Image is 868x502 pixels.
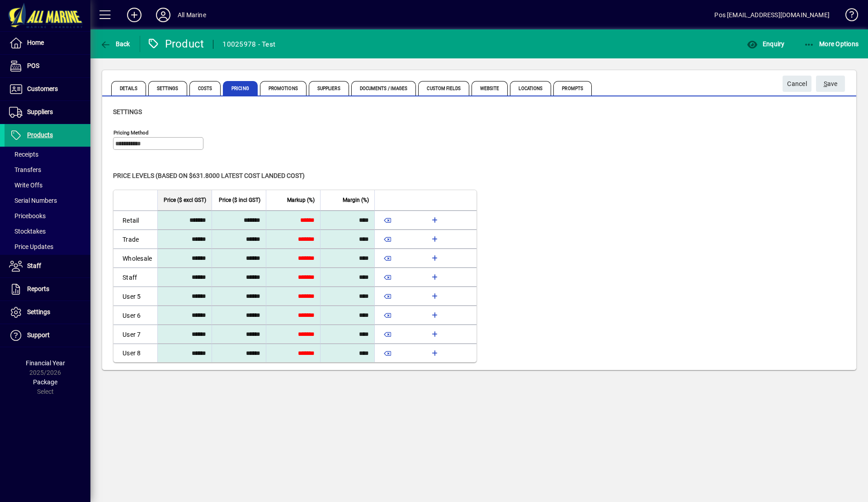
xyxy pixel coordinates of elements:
[113,249,157,268] td: Wholesale
[113,268,157,287] td: Staff
[5,239,90,254] a: Price Updates
[351,81,416,96] span: Documents / Images
[5,208,90,224] a: Pricebooks
[5,147,90,162] a: Receipts
[9,212,46,220] span: Pricebooks
[113,108,142,115] span: Settings
[714,8,830,22] div: Pos [EMAIL_ADDRESS][DOMAIN_NAME]
[824,76,838,91] span: ave
[5,101,90,124] a: Suppliers
[9,182,42,189] span: Write Offs
[27,62,39,69] span: POS
[804,40,859,48] span: More Options
[113,287,157,306] td: User 5
[553,81,592,96] span: Prompts
[343,195,369,205] span: Margin (%)
[839,2,857,31] a: Knowledge Base
[5,78,90,100] a: Customers
[178,8,206,22] div: All Marine
[27,39,44,46] span: Home
[149,7,178,23] button: Profile
[26,359,65,367] span: Financial Year
[9,243,53,250] span: Price Updates
[100,40,130,48] span: Back
[816,76,845,92] button: Save
[189,81,221,96] span: Costs
[5,55,90,77] a: POS
[783,76,811,92] button: Cancel
[802,36,861,52] button: More Options
[113,172,305,179] span: Price levels (based on $631.8000 Latest cost landed cost)
[27,285,49,292] span: Reports
[5,32,90,54] a: Home
[113,229,157,249] td: Trade
[27,308,50,316] span: Settings
[472,81,508,96] span: Website
[27,108,53,115] span: Suppliers
[9,166,41,173] span: Transfers
[219,195,260,205] span: Price ($ incl GST)
[5,324,90,347] a: Support
[309,81,349,96] span: Suppliers
[222,37,275,52] div: 10025978 - Test
[5,177,90,193] a: Write Offs
[5,193,90,208] a: Serial Numbers
[5,301,90,324] a: Settings
[747,40,784,48] span: Enquiry
[287,195,315,205] span: Markup (%)
[260,81,307,96] span: Promotions
[5,162,90,177] a: Transfers
[113,344,157,362] td: User 8
[113,129,149,136] mat-label: Pricing method
[745,36,787,52] button: Enquiry
[113,306,157,325] td: User 6
[418,81,469,96] span: Custom Fields
[147,37,204,51] div: Product
[27,131,53,139] span: Products
[27,85,58,92] span: Customers
[120,7,149,23] button: Add
[98,36,132,52] button: Back
[5,224,90,239] a: Stocktakes
[113,210,157,229] td: Retail
[9,197,57,204] span: Serial Numbers
[223,81,258,96] span: Pricing
[9,228,46,235] span: Stocktakes
[164,195,206,205] span: Price ($ excl GST)
[27,331,50,339] span: Support
[5,255,90,277] a: Staff
[113,325,157,344] td: User 7
[5,278,90,301] a: Reports
[111,81,146,96] span: Details
[787,76,807,91] span: Cancel
[33,378,57,386] span: Package
[9,151,38,158] span: Receipts
[510,81,551,96] span: Locations
[824,80,827,87] span: S
[90,36,140,52] app-page-header-button: Back
[27,262,41,269] span: Staff
[148,81,187,96] span: Settings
